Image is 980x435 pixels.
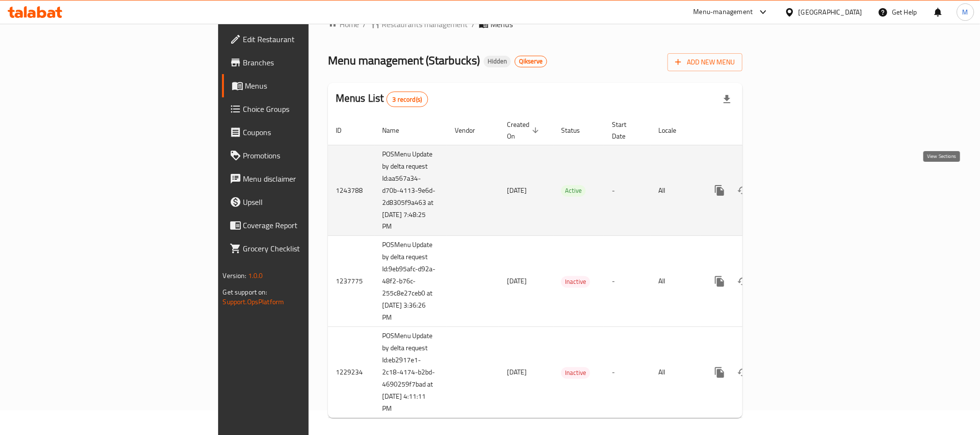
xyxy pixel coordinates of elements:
span: Restaurants management [382,18,468,30]
td: POSMenu Update by delta request Id:aa567a34-d70b-4113-9e6d-2d8305f9a463 at [DATE] 7:48:25 PM [374,145,447,236]
a: Edit Restaurant [222,28,382,51]
span: Menu disclaimer [243,173,374,185]
button: more [708,179,731,202]
div: Total records count [386,92,429,107]
a: Upsell [222,190,382,214]
a: Branches [222,51,382,74]
a: Grocery Checklist [222,237,382,260]
span: Active [561,185,586,196]
th: Actions [700,116,809,145]
span: Locale [658,124,689,136]
nav: breadcrumb [328,18,742,30]
a: Menu disclaimer [222,167,382,190]
span: [DATE] [507,275,527,287]
a: Restaurants management [370,18,468,30]
a: Promotions [222,144,382,167]
button: Change Status [731,270,755,293]
span: [DATE] [507,184,527,197]
span: Hidden [484,57,511,65]
a: Support.OpsPlatform [223,295,284,308]
span: Qikserve [515,57,547,65]
span: M [963,7,968,17]
span: Branches [243,57,374,68]
button: Change Status [731,361,755,384]
span: Coupons [243,126,374,138]
span: Inactive [561,276,590,287]
td: All [651,327,700,418]
span: Menus [490,18,513,30]
span: Inactive [561,367,590,378]
div: Menu-management [694,6,753,18]
div: Export file [715,88,739,111]
span: Get support on: [223,286,267,298]
td: All [651,236,700,327]
td: - [604,327,651,418]
span: ID [336,124,354,136]
span: Vendor [455,124,488,136]
span: Coverage Report [243,219,374,231]
a: Menus [222,74,382,97]
span: Created On [507,119,542,142]
span: [DATE] [507,366,527,378]
button: more [708,361,731,384]
span: Name [382,124,412,136]
td: POSMenu Update by delta request Id:eb2917e1-2c18-4174-b2bd-4690259f7bad at [DATE] 4:11:11 PM [374,327,447,418]
span: Status [561,124,593,136]
h2: Menus List [336,91,428,107]
a: Coupons [222,121,382,144]
table: enhanced table [328,116,809,419]
div: [GEOGRAPHIC_DATA] [799,7,862,17]
td: - [604,236,651,327]
span: Edit Restaurant [243,33,374,45]
span: Add New Menu [675,56,735,68]
span: 3 record(s) [387,95,428,104]
span: Grocery Checklist [243,243,374,254]
td: POSMenu Update by delta request Id:9eb95afc-d92a-48f2-b76c-255c8e27ceb0 at [DATE] 3:36:26 PM [374,236,447,327]
td: All [651,145,700,236]
span: Version: [223,269,247,282]
span: 1.0.0 [248,269,263,282]
span: Menus [245,80,374,92]
button: Change Status [731,179,755,202]
span: Choice Groups [243,103,374,115]
a: Coverage Report [222,214,382,237]
span: Promotions [243,150,374,161]
li: / [472,18,475,30]
span: Start Date [612,119,639,142]
a: Choice Groups [222,97,382,121]
button: more [708,270,731,293]
div: Hidden [484,56,511,67]
button: Add New Menu [668,53,742,71]
span: Menu management ( Starbucks ) [328,49,480,71]
td: - [604,145,651,236]
span: Upsell [243,196,374,208]
div: Inactive [561,276,590,288]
